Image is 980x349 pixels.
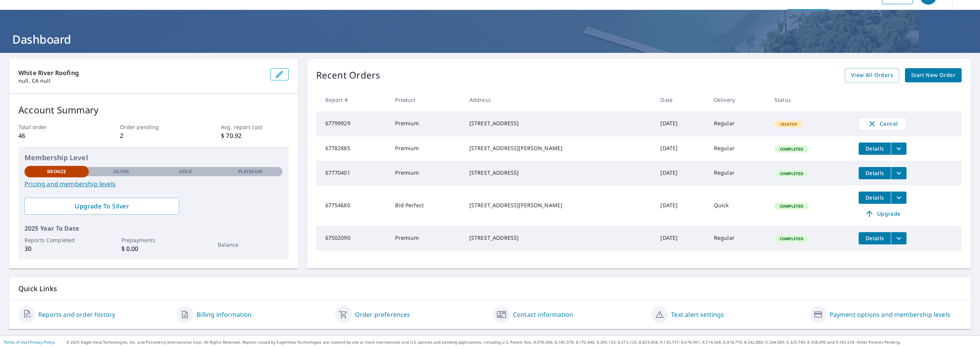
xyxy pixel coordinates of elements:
a: Pricing and membership levels [24,179,283,188]
div: [STREET_ADDRESS][PERSON_NAME] [469,144,648,152]
a: Payment options and membership levels [830,310,950,319]
a: Terms of Use [4,339,28,345]
a: Contact information [513,310,573,319]
a: Upgrade [859,208,906,220]
td: [DATE] [654,111,708,136]
span: Details [863,145,886,152]
h1: Dashboard [9,31,971,47]
button: detailsBtn-67502090 [859,232,891,244]
p: 30 [24,244,89,253]
th: Delivery [708,88,768,111]
button: filesDropdownBtn-67754680 [891,192,906,204]
p: Balance [218,241,282,249]
th: Address [463,88,654,111]
p: Membership Level [24,152,283,163]
span: Upgrade [863,209,902,218]
a: Privacy Policy [30,339,55,345]
td: 67502090 [316,226,389,251]
span: View All Orders [851,70,893,80]
td: 67770401 [316,161,389,185]
p: Bronze [47,168,66,175]
p: 46 [18,131,86,140]
p: | [4,340,55,344]
a: Start New Order [905,68,962,82]
p: Account Summary [18,103,289,117]
td: Premium [389,226,463,251]
td: Premium [389,111,463,136]
a: Reports and order history [38,310,115,319]
span: Completed [775,171,808,176]
div: [STREET_ADDRESS] [469,169,648,177]
a: Order preferences [355,310,410,319]
td: Regular [708,136,768,161]
span: Details [863,234,886,242]
span: Cancel [867,119,898,128]
td: Premium [389,136,463,161]
p: Gold [179,168,192,175]
td: Regular [708,226,768,251]
td: Regular [708,111,768,136]
td: [DATE] [654,136,708,161]
span: Details [863,169,886,177]
p: 2025 Year To Date [24,224,283,233]
span: Completed [775,236,808,241]
td: [DATE] [654,161,708,185]
div: [STREET_ADDRESS] [469,234,648,242]
p: © 2025 Eagle View Technologies, Inc. and Pictometry International Corp. All Rights Reserved. Repo... [66,339,976,345]
p: Platinum [238,168,262,175]
button: filesDropdownBtn-67782885 [891,143,906,155]
div: [STREET_ADDRESS][PERSON_NAME] [469,202,648,209]
button: detailsBtn-67754680 [859,192,891,204]
span: Created [775,121,802,127]
a: Billing information [196,310,252,319]
th: Status [768,88,853,111]
span: Upgrade To Silver [31,202,173,210]
p: Total order [18,123,86,131]
th: Product [389,88,463,111]
td: 67754680 [316,185,389,226]
p: 2 [120,131,187,140]
td: 67782885 [316,136,389,161]
div: [STREET_ADDRESS] [469,120,648,127]
p: Prepayments [121,236,186,244]
button: filesDropdownBtn-67770401 [891,167,906,179]
a: View All Orders [845,68,899,82]
span: Completed [775,146,808,152]
td: Premium [389,161,463,185]
td: [DATE] [654,226,708,251]
span: Completed [775,203,808,209]
span: Start New Order [911,70,955,80]
p: $ 0.00 [121,244,186,253]
p: $ 70.92 [221,131,288,140]
p: Reports Completed [24,236,89,244]
p: White River Roofing [18,68,264,77]
p: Quick Links [18,284,962,293]
button: detailsBtn-67782885 [859,143,891,155]
p: Avg. report cost [221,123,288,131]
td: Bid Perfect [389,185,463,226]
td: Regular [708,161,768,185]
p: Silver [113,168,129,175]
p: Recent Orders [316,68,381,82]
span: Details [863,194,886,201]
th: Report # [316,88,389,111]
td: [DATE] [654,185,708,226]
a: Upgrade To Silver [24,198,179,215]
button: filesDropdownBtn-67502090 [891,232,906,244]
p: Order pending [120,123,187,131]
p: null, CA null [18,77,264,84]
button: detailsBtn-67770401 [859,167,891,179]
button: Cancel [859,117,906,130]
th: Date [654,88,708,111]
a: Text alert settings [671,310,724,319]
td: Quick [708,185,768,226]
td: 67799929 [316,111,389,136]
